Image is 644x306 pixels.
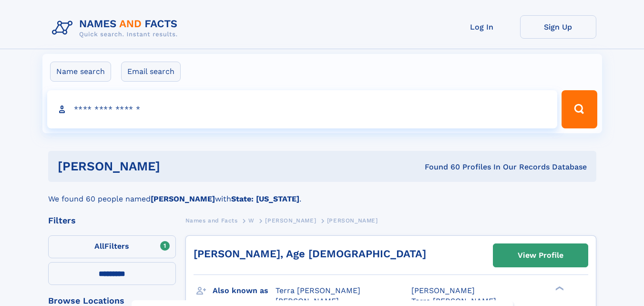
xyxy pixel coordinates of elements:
[553,285,565,292] div: ❯
[231,194,299,203] b: State: [US_STATE]
[194,248,426,260] a: [PERSON_NAME], Age [DEMOGRAPHIC_DATA]
[276,286,360,295] span: Terra [PERSON_NAME]
[58,160,293,172] h1: [PERSON_NAME]
[248,217,255,224] span: W
[94,242,104,251] span: All
[411,296,496,306] span: Terra [PERSON_NAME]
[518,244,563,266] div: View Profile
[48,216,176,225] div: Filters
[48,15,185,41] img: Logo Names and Facts
[327,217,378,224] span: [PERSON_NAME]
[276,296,339,306] span: [PERSON_NAME]
[47,90,558,128] input: search input
[185,214,238,226] a: Names and Facts
[48,296,176,305] div: Browse Locations
[292,162,587,172] div: Found 60 Profiles In Our Records Database
[411,286,475,295] span: [PERSON_NAME]
[248,214,255,226] a: W
[121,62,181,82] label: Email search
[213,283,276,299] h3: Also known as
[444,15,520,39] a: Log In
[265,214,316,226] a: [PERSON_NAME]
[562,90,597,128] button: Search Button
[48,235,176,258] label: Filters
[493,244,588,267] a: View Profile
[265,217,316,224] span: [PERSON_NAME]
[520,15,596,39] a: Sign Up
[50,62,111,82] label: Name search
[151,194,215,203] b: [PERSON_NAME]
[48,182,596,205] div: We found 60 people named with .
